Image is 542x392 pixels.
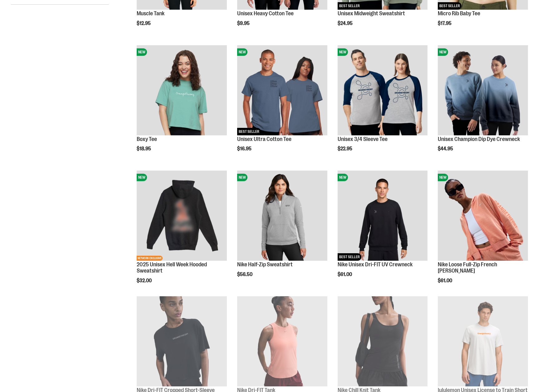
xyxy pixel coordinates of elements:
span: BEST SELLER [438,2,461,10]
span: BEST SELLER [237,128,261,135]
div: product [435,167,531,299]
img: Boxy Tee [137,45,227,135]
span: NEW [338,174,348,181]
a: Unisex 3/4 Sleeve TeeNEW [338,45,428,136]
a: 2025 Hell Week Hooded SweatshirtNEWNETWORK EXCLUSIVE [137,171,227,262]
a: Nike Unisex Dri-FIT UV CrewneckNEWBEST SELLER [338,171,428,262]
a: Unisex Ultra Cotton TeeNEWBEST SELLER [237,45,327,136]
img: Unisex Champion Dip Dye Crewneck [438,45,528,135]
a: Unisex Champion Dip Dye Crewneck [438,136,520,142]
div: product [134,42,230,168]
img: 2025 Hell Week Hooded Sweatshirt [137,171,227,261]
span: NEW [237,48,247,56]
div: product [435,42,531,168]
span: $61.00 [438,278,453,283]
a: Nike Unisex Dri-FIT UV Crewneck [338,261,413,268]
a: 2025 Unisex Hell Week Hooded Sweatshirt [137,261,207,274]
div: product [334,167,431,293]
span: $32.00 [137,278,153,283]
img: Nike Unisex Dri-FIT UV Crewneck [338,171,428,261]
img: Nike Chill Knit Tank [338,296,428,386]
a: Unisex Ultra Cotton Tee [237,136,291,142]
span: $44.95 [438,146,454,152]
span: $24.95 [338,21,354,26]
a: Unisex Heavy Cotton Tee [237,10,294,17]
a: Boxy Tee [137,136,157,142]
span: NEW [338,48,348,56]
div: product [334,42,431,168]
a: Boxy TeeNEW [137,45,227,136]
div: product [234,167,330,293]
a: Nike Loose Full-Zip French [PERSON_NAME] [438,261,497,274]
span: $56.50 [237,272,253,277]
img: lululemon Unisex License to Train Short Sleeve [438,296,528,386]
img: Unisex 3/4 Sleeve Tee [338,45,428,135]
a: Unisex Midweight Sweatshirt [338,10,405,17]
span: NEW [137,174,147,181]
span: $12.95 [137,21,152,26]
img: Unisex Ultra Cotton Tee [237,45,327,135]
a: Nike Half-Zip Sweatshirt [237,261,293,268]
span: NEW [438,48,448,56]
span: BEST SELLER [338,2,361,10]
div: product [134,167,230,299]
span: NEW [438,174,448,181]
span: $18.95 [137,146,152,152]
span: $22.95 [338,146,353,152]
span: $61.00 [338,272,353,277]
span: NEW [237,174,247,181]
img: Nike Loose Full-Zip French Terry Hoodie [438,171,528,261]
div: product [234,42,330,168]
a: Nike Half-Zip SweatshirtNEW [237,171,327,262]
span: NEW [137,48,147,56]
a: Unisex 3/4 Sleeve Tee [338,136,388,142]
span: $16.95 [237,146,252,152]
a: Muscle Tank [137,10,164,17]
a: Nike Chill Knit Tank [338,296,428,387]
span: $9.95 [237,21,251,26]
a: Unisex Champion Dip Dye CrewneckNEW [438,45,528,136]
img: Nike Dri-FIT Tank [237,296,327,386]
a: Nike Dri-FIT Cropped Short-Sleeve [137,296,227,387]
span: $17.95 [438,21,452,26]
a: Nike Dri-FIT Tank [237,296,327,387]
img: Nike Dri-FIT Cropped Short-Sleeve [137,296,227,386]
a: Micro Rib Baby Tee [438,10,480,17]
a: lululemon Unisex License to Train Short Sleeve [438,296,528,387]
a: Nike Loose Full-Zip French Terry HoodieNEW [438,171,528,262]
img: Nike Half-Zip Sweatshirt [237,171,327,261]
span: BEST SELLER [338,253,361,261]
span: NETWORK EXCLUSIVE [137,256,163,261]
